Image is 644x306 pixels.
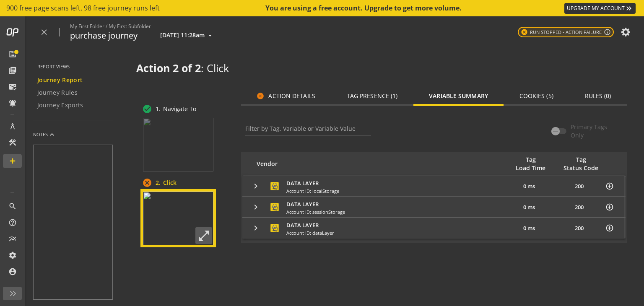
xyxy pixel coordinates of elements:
[559,164,603,172] span: Status Code
[242,197,626,217] mat-expansion-panel-header: Data LayerAccount ID: sessionStorage0 ms200
[605,182,614,190] mat-icon: add_circle_outline
[251,223,261,233] mat-icon: keyboard_arrow_right
[604,29,611,36] mat-icon: info_outline
[154,105,161,113] span: 1.
[553,224,605,232] span: 200
[37,101,83,109] span: Journey Exports
[286,179,319,187] span: Data Layer
[257,92,264,100] mat-icon: cancel
[70,23,213,30] span: My First Folder / My First Subfolder
[160,31,205,39] span: [DATE] 11:28am
[505,182,553,190] span: 0 ms
[505,224,553,232] span: 0 ms
[242,218,626,238] mat-expansion-panel-header: Data LayerAccount ID: dataLayer0 ms200
[625,4,633,13] mat-icon: keyboard_double_arrow_right
[37,63,119,70] div: Report Views
[559,156,603,164] span: Tag
[242,176,626,196] mat-expansion-panel-header: Data LayerAccount ID: localStorage0 ms200
[142,104,152,114] mat-icon: check_circle
[553,182,605,190] span: 200
[251,202,261,212] mat-icon: keyboard_arrow_right
[519,93,553,99] span: Cookies (5)
[511,164,551,172] span: Load Time
[251,181,261,191] mat-icon: keyboard_arrow_right
[521,29,528,36] mat-icon: cancel
[136,61,627,76] p: Action 2 of 2
[585,93,611,99] span: Rules (0)
[286,209,412,215] div: Account ID: sessionStorage
[286,200,319,208] span: Data Layer
[245,125,371,132] input: Filter by Tag, Variable or Variable Value
[8,83,17,91] mat-icon: mark_email_read
[37,76,83,84] span: Journey Report
[195,227,212,244] mat-icon: open_in_full
[6,3,160,13] span: 900 free page scans left, 98 free journey runs left
[566,123,621,140] label: Primary Tags Only
[265,3,462,13] div: You are using a free account. Upgrade to get more volume.
[269,223,280,233] img: 211.svg
[8,251,17,259] mat-icon: settings
[70,30,138,42] span: purchase journey
[161,104,196,114] span: Navigate To
[8,122,17,130] mat-icon: architecture
[286,221,319,229] span: Data Layer
[142,178,152,188] mat-icon: cancel
[252,156,506,171] span: Vendor
[8,218,17,227] mat-icon: help_outline
[505,203,553,211] span: 0 ms
[553,203,605,211] span: 200
[154,179,161,187] span: 2.
[429,93,488,99] span: Variable Summary
[347,93,398,99] span: Tag Presence (1)
[8,66,17,75] mat-icon: library_books
[33,124,56,145] button: NOTES
[564,3,636,14] a: UPGRADE MY ACCOUNT
[521,29,602,36] span: Run Stopped - Action Failure
[27,48,119,120] modal-sidebar: Report Views
[286,188,412,194] div: Account ID: localStorage
[8,202,17,210] mat-icon: search
[605,224,614,232] mat-icon: add_circle_outline
[8,99,17,107] mat-icon: notifications_active
[8,50,17,58] mat-icon: list_alt
[37,88,78,97] span: Journey Rules
[8,235,17,243] mat-icon: multiline_chart
[269,181,280,192] img: 211.svg
[158,30,213,41] button: [DATE] 11:28am
[161,178,177,187] span: Click
[286,230,412,236] div: Account ID: dataLayer
[511,156,551,164] span: Tag
[269,202,280,213] img: 211.svg
[8,138,17,147] mat-icon: construction
[143,192,213,245] img: screenshots
[605,203,614,211] mat-icon: add_circle_outline
[257,92,315,100] span: Action Details
[8,267,17,276] mat-icon: account_circle
[48,130,56,139] mat-icon: keyboard_arrow_up
[201,61,229,75] span: : Click
[143,118,213,171] img: screenshots
[39,28,49,37] mat-icon: close
[8,157,17,165] mat-icon: add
